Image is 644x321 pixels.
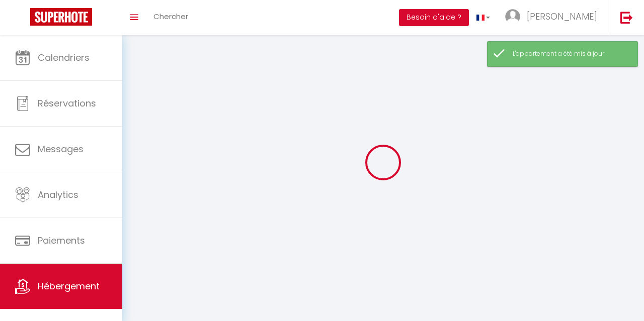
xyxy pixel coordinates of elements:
span: [PERSON_NAME] [527,10,597,23]
img: logout [620,11,633,24]
span: Hébergement [38,280,100,292]
button: Ouvrir le widget de chat LiveChat [8,4,38,34]
span: Analytics [38,188,78,201]
span: Messages [38,143,84,155]
button: Besoin d'aide ? [399,9,469,26]
span: Réservations [38,97,96,110]
img: Super Booking [30,8,92,26]
span: Chercher [153,11,188,22]
div: L'appartement a été mis à jour [513,49,627,59]
img: ... [505,9,520,24]
span: Calendriers [38,51,90,64]
span: Paiements [38,234,85,247]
